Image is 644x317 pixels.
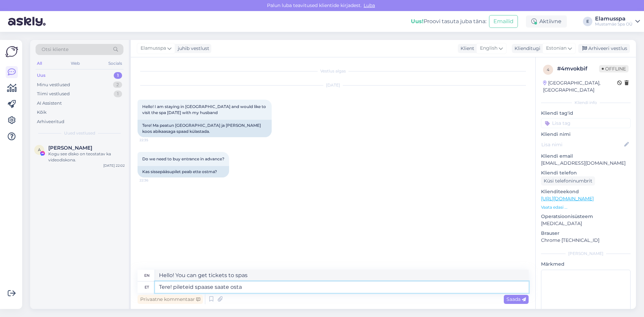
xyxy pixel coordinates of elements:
[547,67,549,72] span: 4
[546,45,567,52] span: Estonian
[69,59,81,68] div: Web
[541,176,595,186] div: Küsi telefoninumbrit
[541,261,631,268] p: Märkmed
[113,82,122,88] div: 2
[541,153,631,160] p: Kliendi email
[138,166,229,177] div: Kas sissepääsupilet peab ette ostma?
[541,110,631,117] p: Kliendi tag'id
[541,169,631,176] p: Kliendi telefon
[37,100,62,107] div: AI Assistent
[489,15,518,28] button: Emailid
[114,72,122,79] div: 1
[37,82,70,88] div: Minu vestlused
[541,251,631,257] div: [PERSON_NAME]
[175,45,209,52] div: juhib vestlust
[37,118,64,125] div: Arhiveeritud
[599,65,629,72] span: Offline
[138,68,529,74] div: Vestlus algas
[578,44,630,53] div: Arhiveeri vestlus
[362,2,377,8] span: Luba
[138,295,203,304] div: Privaatne kommentaar
[48,151,125,163] div: Kogu see disko on teostatav ka videodiskona.
[107,59,123,68] div: Socials
[541,237,631,244] p: Chrome [TECHNICAL_ID]
[142,104,267,115] span: Hello! I am staying in [GEOGRAPHIC_DATA] and would like to visit the spa [DATE] with my husband
[155,270,529,281] textarea: Hello! You can get tickets to spas
[595,21,633,27] div: Mustamäe Spa OÜ
[36,59,43,68] div: All
[541,220,631,227] p: [MEDICAL_DATA]
[140,178,165,183] span: 22:36
[541,118,631,128] input: Lisa tag
[458,45,474,52] div: Klient
[541,204,631,210] p: Vaata edasi ...
[37,109,47,116] div: Kõik
[595,16,633,21] div: Elamusspa
[541,141,623,148] input: Lisa nimi
[541,188,631,195] p: Klienditeekond
[480,45,497,52] span: English
[140,138,165,143] span: 22:35
[37,72,46,79] div: Uus
[541,160,631,167] p: [EMAIL_ADDRESS][DOMAIN_NAME]
[506,296,526,302] span: Saada
[42,46,68,53] span: Otsi kliente
[64,130,95,136] span: Uued vestlused
[142,156,224,161] span: Do we need to buy entrance in advance?
[48,145,92,151] span: Allan Peramets
[141,45,166,52] span: Elamusspa
[138,120,272,137] div: Tere! Ma peatun [GEOGRAPHIC_DATA] ja [PERSON_NAME] koos abikaasaga spaad külastada.
[541,196,594,202] a: [URL][DOMAIN_NAME]
[138,82,529,88] div: [DATE]
[37,91,70,97] div: Tiimi vestlused
[411,18,424,24] b: Uus!
[541,131,631,138] p: Kliendi nimi
[595,16,640,27] a: ElamusspaMustamäe Spa OÜ
[144,270,150,281] div: en
[155,281,529,293] textarea: Tere! pileteid spaase saate osta
[38,147,41,152] span: A
[541,230,631,237] p: Brauser
[526,15,567,28] div: Aktiivne
[543,80,617,94] div: [GEOGRAPHIC_DATA], [GEOGRAPHIC_DATA]
[103,163,125,168] div: [DATE] 22:02
[114,91,122,97] div: 1
[411,17,486,25] div: Proovi tasuta juba täna:
[512,45,540,52] div: Klienditugi
[5,45,18,58] img: Askly Logo
[557,65,599,73] div: # 4mvokbif
[583,17,592,26] div: E
[541,213,631,220] p: Operatsioonisüsteem
[541,100,631,106] div: Kliendi info
[145,281,149,293] div: et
